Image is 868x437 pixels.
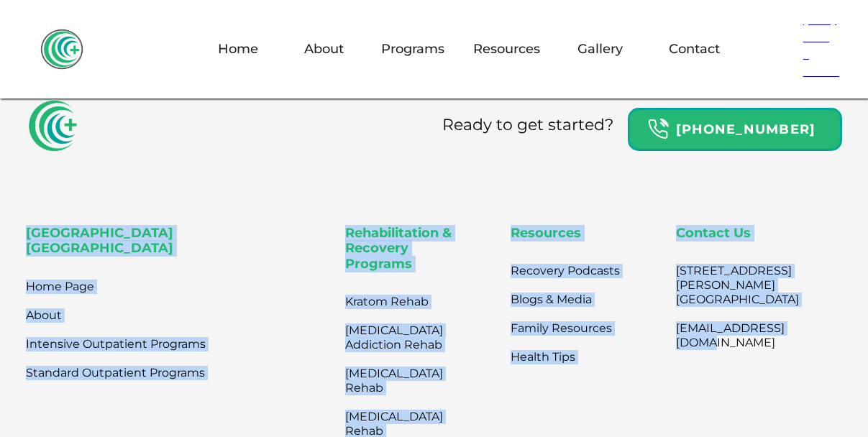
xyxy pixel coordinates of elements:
a: Intensive Outpatient Programs [26,330,206,359]
a: Home [209,28,267,70]
a: Contact [660,28,728,70]
a: Kratom Rehab [345,287,456,316]
a: Blogs & Media [511,285,592,314]
div: Programs [381,42,444,56]
a: About [26,301,62,330]
strong: [GEOGRAPHIC_DATA] [GEOGRAPHIC_DATA] [26,225,173,257]
a: Recovery Podcasts [511,257,620,285]
a: Home Page [26,272,94,301]
div: Resources [473,27,540,70]
strong: [PHONE_NUMBER] [676,121,816,137]
a: [MEDICAL_DATA] Rehab [345,359,456,402]
a: Standard Outpatient Programs [26,359,205,387]
a: Header Calendar Icons[PHONE_NUMBER] [628,101,842,151]
a: [STREET_ADDRESS][PERSON_NAME][GEOGRAPHIC_DATA] [676,257,799,314]
div: Ready to get started? [442,114,613,137]
h6: (561) 463 - 8867 [796,9,846,82]
div: Programs [381,27,444,70]
strong: Resources [511,225,581,241]
a: home [40,27,83,70]
div: Resources [473,42,540,56]
a: [MEDICAL_DATA] Addiction Rehab [345,316,456,359]
a: [EMAIL_ADDRESS][DOMAIN_NAME] [676,314,799,357]
img: Header Calendar Icons [775,34,796,57]
a: Gallery [569,28,631,70]
a: About [296,28,352,70]
strong: Contact Us [676,225,751,241]
strong: Rehabilitation & Recovery Programs [345,225,452,272]
img: Header Calendar Icons [647,118,669,140]
a: Family Resources [511,314,612,343]
a: Health Tips [511,343,575,372]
